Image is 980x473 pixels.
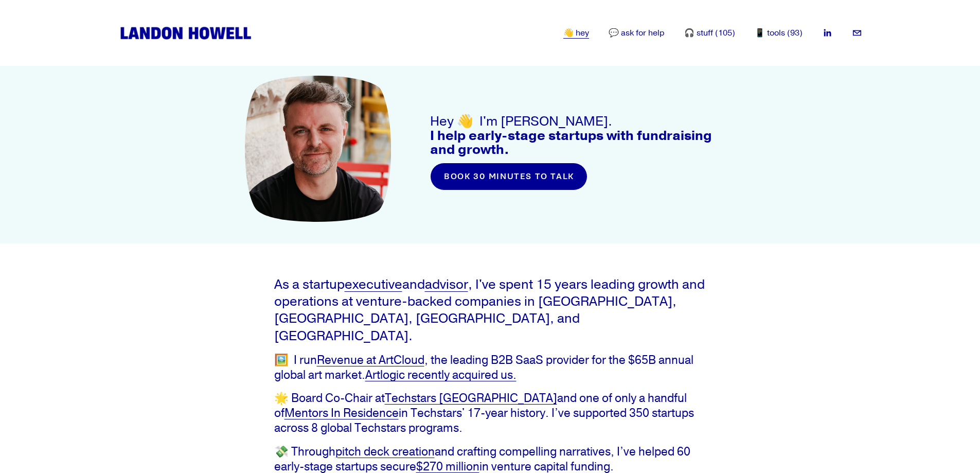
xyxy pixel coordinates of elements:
[609,27,665,40] a: 💬 ask for help
[274,353,706,382] p: 🖼️ I run , the leading B2B SaaS provider for the $65B annual global art market.
[822,28,832,38] a: LinkedIn
[430,114,737,156] h3: Hey 👋 I'm [PERSON_NAME].
[852,28,862,38] a: landon.howell@gmail.com
[430,127,715,158] strong: I help early-stage startups with fundraising and growth.
[385,391,557,406] a: Techstars [GEOGRAPHIC_DATA]
[335,444,435,459] a: pitch deck creation
[274,276,706,344] p: As a startup and , I've spent 15 years leading growth and operations at venture-backed companies ...
[684,27,735,40] a: 🎧 stuff (105)
[284,406,399,421] a: Mentors In Residence
[563,27,589,40] a: 👋 hey
[274,391,706,435] p: 🌟 Board Co-Chair at and one of only a handful of in Techstars' 17-year history. I’ve supported 35...
[118,25,254,42] img: Landon Howell
[365,367,516,382] a: Artlogic recently acquired us.
[317,353,424,367] a: Revenue at ArtCloud
[755,27,803,40] a: 📱 tools (93)
[425,276,468,293] a: advisor
[345,276,402,293] a: executive
[430,163,587,190] a: book 30 minutes to talk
